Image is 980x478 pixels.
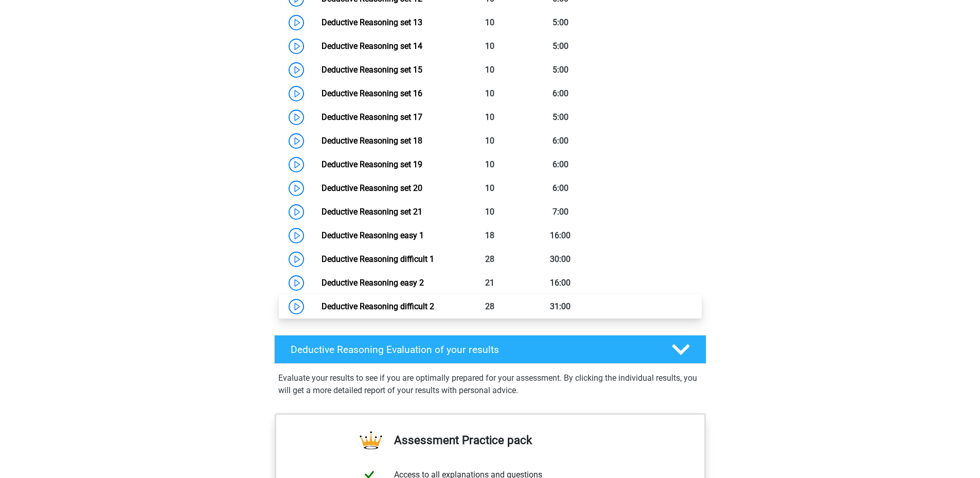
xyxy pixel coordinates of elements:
[322,207,422,217] a: Deductive Reasoning set 21
[322,183,422,193] a: Deductive Reasoning set 20
[322,231,424,240] a: Deductive Reasoning easy 1
[322,278,424,288] a: Deductive Reasoning easy 2
[270,335,710,364] a: Deductive Reasoning Evaluation of your results
[322,254,434,264] a: Deductive Reasoning difficult 1
[291,344,655,356] h4: Deductive Reasoning Evaluation of your results
[322,302,434,311] a: Deductive Reasoning difficult 2
[322,88,422,98] a: Deductive Reasoning set 16
[278,372,702,397] p: Evaluate your results to see if you are optimally prepared for your assessment. By clicking the i...
[322,17,422,27] a: Deductive Reasoning set 13
[322,136,422,146] a: Deductive Reasoning set 18
[322,41,422,51] a: Deductive Reasoning set 14
[322,160,422,169] a: Deductive Reasoning set 19
[322,65,422,75] a: Deductive Reasoning set 15
[322,112,422,122] a: Deductive Reasoning set 17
